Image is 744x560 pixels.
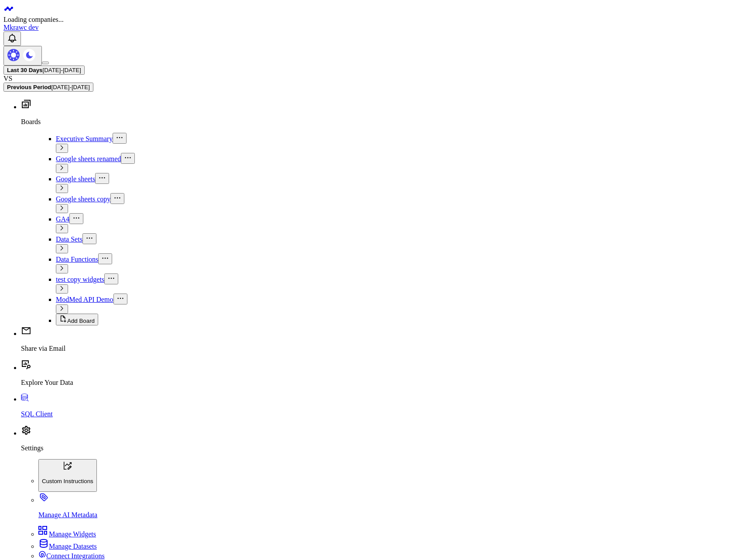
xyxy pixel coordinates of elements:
[42,478,93,484] p: Custom Instructions
[21,395,741,418] a: SQL Client
[7,67,43,73] b: Last 30 Days
[21,410,741,418] p: SQL Client
[43,67,81,73] span: [DATE] - [DATE]
[38,511,741,519] p: Manage AI Metadata
[49,530,96,538] span: Manage Widgets
[56,175,95,183] a: Google sheets
[56,155,121,162] a: Google sheets renamed
[3,16,741,24] div: Loading companies...
[38,543,97,550] a: Manage Datasets
[7,84,51,90] b: Previous Period
[46,552,105,560] span: Connect Integrations
[21,379,741,387] p: Explore Your Data
[21,444,741,452] p: Settings
[56,195,110,203] a: Google sheets copy
[56,296,113,303] a: ModMed API Demo
[56,215,69,223] a: GA4
[49,543,97,550] span: Manage Datasets
[56,256,98,263] a: Data Functions
[56,235,82,243] a: Data Sets
[3,66,85,75] button: Last 30 Days[DATE]-[DATE]
[3,75,741,83] div: VS
[38,552,105,560] a: Connect Integrations
[38,530,96,538] a: Manage Widgets
[38,459,97,492] button: Custom Instructions
[3,83,93,92] button: Previous Period[DATE]-[DATE]
[21,345,741,353] p: Share via Email
[56,135,113,142] a: Executive Summary
[21,118,741,126] p: Boards
[38,496,741,519] a: Manage AI Metadata
[56,276,104,283] a: test copy widgets
[3,24,38,31] a: Mkrawc dev
[56,314,98,325] button: Add Board
[51,84,89,90] span: [DATE] - [DATE]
